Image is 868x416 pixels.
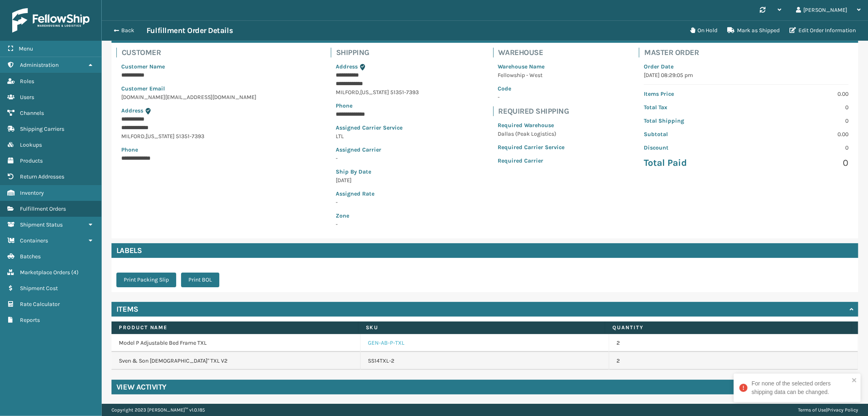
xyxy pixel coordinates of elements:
p: - [336,198,419,207]
img: logo [12,8,90,33]
span: 51351-7393 [176,133,204,140]
span: Channels [20,110,44,117]
i: On Hold [690,27,695,33]
button: Back [109,27,146,34]
h4: Items [116,304,138,314]
p: - [336,154,419,163]
span: Batches [20,253,41,260]
label: SKU [366,324,598,331]
td: Model P Adjustable Bed Frame TXL [112,334,361,352]
h4: Master Order [644,48,853,57]
p: - [498,93,565,101]
p: 0 [751,117,848,125]
p: 0 [751,143,848,152]
span: Rate Calculator [20,301,60,308]
p: Copyright 2023 [PERSON_NAME]™ v 1.0.185 [112,404,205,416]
p: Phone [121,145,256,154]
span: Products [20,157,43,164]
label: Product Name [119,324,351,331]
button: Mark as Shipped [722,22,785,39]
span: Reports [20,317,40,324]
span: 51351-7393 [390,89,419,96]
span: Shipment Cost [20,285,58,292]
p: Dallas (Peak Logistics) [498,130,565,138]
p: [DOMAIN_NAME][EMAIL_ADDRESS][DOMAIN_NAME] [121,93,256,101]
p: Required Warehouse [498,121,565,130]
span: Shipment Status [20,221,63,228]
h3: Fulfillment Order Details [146,26,233,35]
p: Customer Email [121,84,256,93]
p: Order Date [644,62,848,71]
span: MILFORD [121,133,144,140]
span: Shipping Carriers [20,125,64,132]
span: MILFORD [336,89,359,96]
h4: Labels [112,243,858,258]
span: Address [121,107,143,114]
button: close [852,377,857,385]
p: 0 [751,103,848,112]
span: Inventory [20,189,44,196]
span: , [144,133,146,140]
div: For none of the selected orders shipping data can be changed. [752,379,849,396]
p: [DATE] [336,176,419,185]
i: Mark as Shipped [727,27,735,33]
p: Assigned Carrier Service [336,123,419,132]
p: Total Paid [644,157,741,169]
p: Fellowship - West [498,71,565,79]
p: Discount [644,143,741,152]
button: Print Packing Slip [116,273,176,287]
span: - [336,211,419,228]
p: Zone [336,211,419,220]
span: , [359,89,360,96]
p: 0 [751,157,848,169]
p: Total Tax [644,103,741,112]
button: On Hold [685,22,722,39]
td: 2 [609,334,858,352]
span: Return Addresses [20,173,64,180]
td: 2 [609,352,858,370]
p: Warehouse Name [498,62,565,71]
p: Required Carrier [498,156,565,165]
p: 0.00 [751,130,848,139]
span: Containers [20,237,48,244]
i: Edit [789,27,796,33]
h4: Warehouse [498,48,570,57]
p: Total Shipping [644,117,741,125]
h4: View Activity [116,382,166,392]
a: SS14TXL-2 [368,357,394,365]
h4: Customer [122,48,261,57]
p: Required Carrier Service [498,143,565,152]
label: Quantity [612,324,844,331]
span: Lookups [20,141,42,148]
button: Print BOL [181,273,219,287]
span: Fulfillment Orders [20,205,66,212]
span: Users [20,94,34,101]
span: Marketplace Orders [20,269,70,276]
button: Edit Order Information [785,22,861,39]
p: 0.00 [751,90,848,98]
p: Phone [336,101,419,110]
p: LTL [336,132,419,141]
h4: Shipping [336,48,424,57]
p: [DATE] 08:29:05 pm [644,71,848,79]
p: Ship By Date [336,167,419,176]
p: Customer Name [121,62,256,71]
span: Roles [20,78,34,85]
span: Menu [19,45,33,52]
span: Administration [20,62,59,68]
td: Sven & Son [DEMOGRAPHIC_DATA]" TXL V2 [112,352,361,370]
p: Items Price [644,90,741,98]
a: GEN-AB-P-TXL [368,339,404,347]
span: Address [336,63,358,70]
span: [US_STATE] [360,89,389,96]
h4: Required Shipping [498,106,570,116]
p: Assigned Rate [336,189,419,198]
p: Assigned Carrier [336,145,419,154]
span: ( 4 ) [71,269,79,276]
p: Code [498,84,565,93]
p: Subtotal [644,130,741,139]
span: [US_STATE] [146,133,175,140]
